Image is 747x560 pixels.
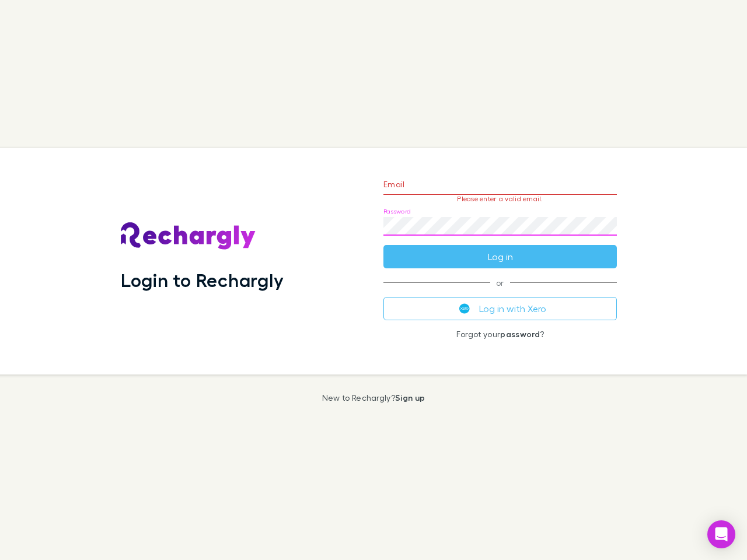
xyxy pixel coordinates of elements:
[383,330,617,339] p: Forgot your ?
[383,297,617,320] button: Log in with Xero
[500,329,540,339] a: password
[383,245,617,268] button: Log in
[121,222,256,250] img: Rechargly's Logo
[383,195,617,203] p: Please enter a valid email.
[707,520,735,548] div: Open Intercom Messenger
[383,207,411,216] label: Password
[121,269,284,291] h1: Login to Rechargly
[395,393,425,402] a: Sign up
[459,303,470,314] img: Xero's logo
[322,393,425,402] p: New to Rechargly?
